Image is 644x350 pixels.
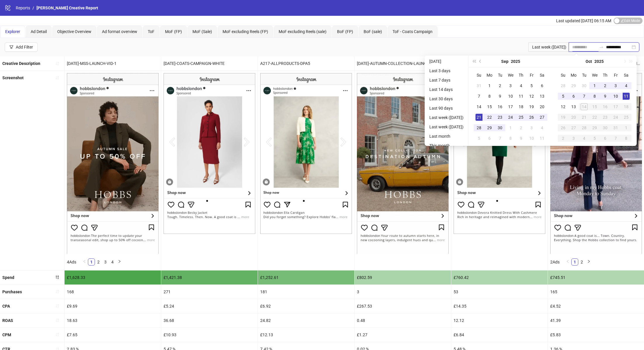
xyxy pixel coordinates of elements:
td: 2025-09-28 [558,80,568,91]
span: sort-ascending [55,332,59,337]
div: 5 [560,93,567,100]
div: [DATE]-AUTUMN-COLLECTION-LAUNCH-VID-1 [355,56,451,70]
div: 11 [518,93,525,100]
img: Screenshot 120235258651690624 [164,73,255,234]
div: 16 [497,103,504,110]
button: Previous month (PageUp) [477,56,484,67]
td: 2025-09-05 [526,80,537,91]
img: Screenshot 120233814573920624 [454,73,545,234]
li: Next Page [116,258,123,265]
td: 2025-09-24 [505,112,516,123]
span: swap-right [599,45,604,49]
div: 20 [570,114,577,121]
div: 10 [507,93,514,100]
td: 2025-11-04 [579,133,589,144]
button: right [585,258,592,265]
th: Tu [579,70,589,80]
b: Creative Description [2,61,40,66]
td: 2025-09-23 [495,112,505,123]
td: 2025-10-04 [621,80,631,91]
div: 25 [623,114,630,121]
li: [DATE] [427,58,466,65]
div: 31 [475,82,482,89]
td: 2025-09-19 [526,101,537,112]
span: BoF (FP) [337,29,353,34]
div: £1.27 [355,328,451,342]
div: £6.92 [258,299,354,313]
td: 2025-09-04 [516,80,526,91]
button: right [116,258,123,265]
span: MoF excluding Reels (FP) [223,29,268,34]
div: 8 [507,135,514,142]
td: 2025-09-02 [495,80,505,91]
div: 168 [65,285,161,299]
div: 18 [518,103,525,110]
td: 2025-10-07 [495,133,505,144]
button: left [81,258,88,265]
div: 27 [570,124,577,131]
li: Last 30 days [427,95,466,102]
td: 2025-10-11 [537,133,547,144]
td: 2025-10-29 [589,123,600,133]
td: 2025-09-15 [484,101,495,112]
td: 2025-10-13 [568,101,579,112]
div: 26 [560,124,567,131]
div: 31 [612,124,619,131]
td: 2025-10-03 [526,123,537,133]
td: 2025-10-16 [600,101,610,112]
div: £6.84 [451,328,548,342]
td: 2025-09-30 [495,123,505,133]
span: Last updated [DATE] 06:15 AM [556,18,611,23]
li: 1 [571,258,578,265]
td: 2025-09-30 [579,80,589,91]
div: 16 [602,103,609,110]
td: 2025-10-19 [558,112,568,123]
td: 2025-10-24 [610,112,621,123]
div: 53 [451,285,548,299]
td: 2025-10-02 [600,80,610,91]
b: Purchases [2,289,22,294]
td: 2025-09-07 [474,91,484,101]
td: 2025-10-27 [568,123,579,133]
div: £7.65 [65,328,161,342]
td: 2025-11-08 [621,133,631,144]
li: 2 [95,258,102,265]
div: 7 [475,93,482,100]
b: Spend [2,275,14,280]
div: 30 [497,124,504,131]
a: 2 [579,259,585,265]
td: 2025-09-11 [516,91,526,101]
td: 2025-10-01 [589,80,600,91]
td: 2025-09-12 [526,91,537,101]
td: 2025-11-03 [568,133,579,144]
div: 22 [591,114,598,121]
li: 1 [88,258,95,265]
td: 2025-09-21 [474,112,484,123]
td: 2025-09-06 [537,80,547,91]
div: 7 [581,93,588,100]
div: 8 [591,93,598,100]
div: 19 [560,114,567,121]
th: Su [474,70,484,80]
div: 12.12 [451,313,548,327]
td: 2025-09-29 [484,123,495,133]
th: Fr [610,70,621,80]
div: 2 [560,135,567,142]
img: Screenshot 120234562355700624 [357,73,449,254]
li: This month [427,142,466,149]
div: 8 [486,93,493,100]
td: 2025-10-31 [610,123,621,133]
div: Add Filter [16,45,33,49]
span: Explorer [5,29,20,34]
span: filter [9,45,13,49]
button: Choose a month [586,56,592,67]
div: 10 [612,93,619,100]
td: 2025-10-06 [484,133,495,144]
span: to [599,45,604,49]
td: 2025-10-08 [589,91,600,101]
div: 0.48 [355,313,451,327]
div: £10.93 [161,328,258,342]
div: 15 [486,103,493,110]
div: 17 [507,103,514,110]
div: 29 [591,124,598,131]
